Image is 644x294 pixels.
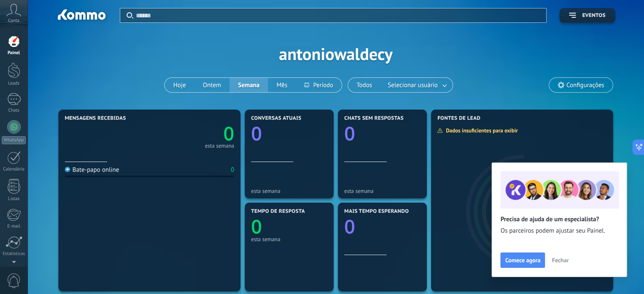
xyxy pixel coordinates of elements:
[251,209,305,214] span: Tempo de resposta
[251,121,262,146] text: 0
[437,127,524,134] div: Dados insuficientes para exibir
[552,257,569,263] span: Fechar
[165,78,194,92] button: Hoje
[2,50,26,56] div: Painel
[251,236,327,242] div: esta semana
[437,115,481,121] span: Fontes de lead
[2,251,26,257] div: Estatísticas
[223,121,234,146] text: 0
[500,215,618,223] h2: Precisa de ajuda de um especialista?
[344,214,355,239] text: 0
[65,166,119,174] div: Bate-papo online
[344,121,355,146] text: 0
[505,257,540,263] span: Comece agora
[149,121,234,146] a: 0
[205,144,234,148] div: esta semana
[251,214,262,239] text: 0
[251,115,301,121] span: Conversas atuais
[567,82,604,89] span: Configurações
[386,80,439,91] span: Selecionar usuário
[548,254,572,267] button: Fechar
[582,13,605,19] span: Eventos
[2,167,26,172] div: Calendário
[500,227,618,235] span: Os parceiros podem ajustar seu Painel.
[65,167,70,172] img: Bate-papo online
[268,78,296,92] button: Mês
[381,78,453,92] button: Selecionar usuário
[231,166,234,174] div: 0
[344,209,409,214] span: Mais tempo esperando
[344,115,404,121] span: Chats sem respostas
[2,196,26,202] div: Listas
[2,224,26,229] div: E-mail
[194,78,229,92] button: Ontem
[344,188,420,194] div: esta semana
[2,108,26,113] div: Chats
[500,253,545,268] button: Comece agora
[251,188,327,194] div: esta semana
[8,18,19,24] span: Conta
[348,78,381,92] button: Todos
[296,78,342,92] button: Período
[65,115,126,121] span: Mensagens recebidas
[559,8,615,23] button: Eventos
[2,81,26,86] div: Leads
[229,78,268,92] button: Semana
[2,136,26,144] div: WhatsApp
